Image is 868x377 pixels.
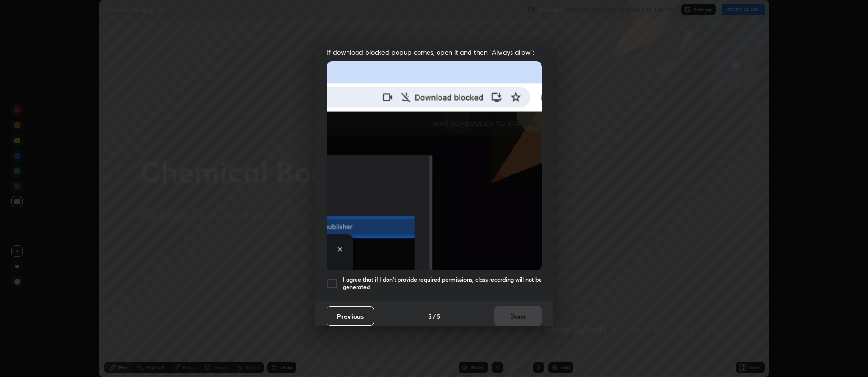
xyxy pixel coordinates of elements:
h4: 5 [428,311,432,321]
h4: / [433,311,436,321]
span: If download blocked popup comes, open it and then "Always allow": [327,48,542,57]
button: Previous [327,306,374,326]
img: downloads-permission-blocked.gif [327,61,542,270]
h5: I agree that if I don't provide required permissions, class recording will not be generated [343,276,542,291]
h4: 5 [437,311,440,321]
